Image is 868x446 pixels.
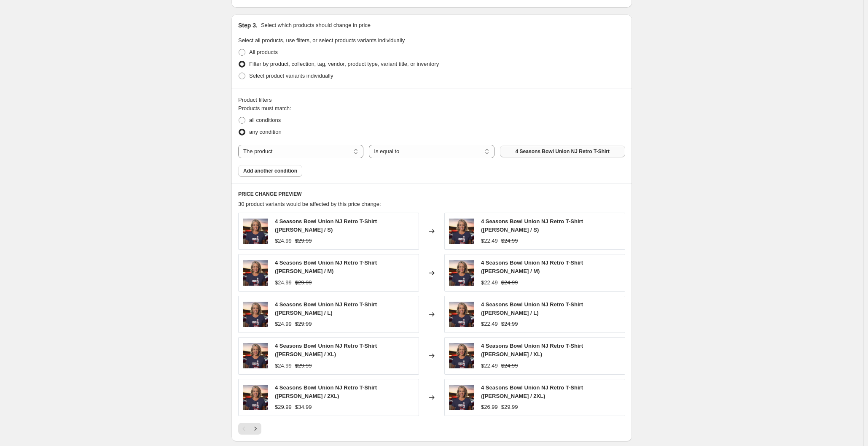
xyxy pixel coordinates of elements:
img: 4-Seasons-Bowling-Retro-NJ-T-Shirts_80x.jpg [243,260,268,286]
img: 4-Seasons-Bowling-Retro-NJ-T-Shirts_80x.jpg [243,219,268,244]
p: Select which products should change in price [261,21,371,30]
img: 4-Seasons-Bowling-Retro-NJ-T-Shirts_80x.jpg [449,385,474,410]
div: $24.99 [275,320,292,328]
span: 30 product variants would be affected by this price change: [238,201,381,207]
button: Add another condition [238,165,302,177]
span: 4 Seasons Bowl Union NJ Retro T-Shirt ([PERSON_NAME] / 2XL) [275,384,377,399]
strike: $29.99 [295,278,312,287]
span: 4 Seasons Bowl Union NJ Retro T-Shirt ([PERSON_NAME] / L) [275,301,377,316]
span: Products must match: [238,105,291,111]
h6: PRICE CHANGE PREVIEW [238,191,625,197]
div: $22.49 [481,237,498,245]
img: 4-Seasons-Bowling-Retro-NJ-T-Shirts_80x.jpg [243,302,268,327]
div: $24.99 [275,278,292,287]
div: $24.99 [275,237,292,245]
span: 4 Seasons Bowl Union NJ Retro T-Shirt ([PERSON_NAME] / L) [481,301,583,316]
div: $22.49 [481,320,498,328]
strike: $24.99 [501,362,518,370]
span: 4 Seasons Bowl Union NJ Retro T-Shirt [516,148,610,155]
strike: $29.99 [295,237,312,245]
button: 4 Seasons Bowl Union NJ Retro T-Shirt [500,146,625,157]
img: 4-Seasons-Bowling-Retro-NJ-T-Shirts_80x.jpg [243,385,268,410]
span: Add another condition [243,168,297,174]
strike: $24.99 [501,320,518,328]
img: 4-Seasons-Bowling-Retro-NJ-T-Shirts_80x.jpg [449,219,474,244]
span: 4 Seasons Bowl Union NJ Retro T-Shirt ([PERSON_NAME] / XL) [481,343,583,357]
strike: $29.99 [295,362,312,370]
img: 4-Seasons-Bowling-Retro-NJ-T-Shirts_80x.jpg [449,260,474,286]
span: All products [249,49,278,55]
div: $26.99 [481,403,498,411]
strike: $24.99 [501,278,518,287]
span: Select product variants individually [249,73,333,79]
nav: Pagination [238,423,261,435]
strike: $29.99 [501,403,518,411]
button: Next [250,423,261,435]
strike: $34.99 [295,403,312,411]
img: 4-Seasons-Bowling-Retro-NJ-T-Shirts_80x.jpg [243,343,268,368]
span: any condition [249,129,282,135]
span: 4 Seasons Bowl Union NJ Retro T-Shirt ([PERSON_NAME] / S) [481,218,583,233]
span: Select all products, use filters, or select products variants individually [238,37,405,43]
span: 4 Seasons Bowl Union NJ Retro T-Shirt ([PERSON_NAME] / 2XL) [481,384,583,399]
span: Filter by product, collection, tag, vendor, product type, variant title, or inventory [249,61,439,67]
span: 4 Seasons Bowl Union NJ Retro T-Shirt ([PERSON_NAME] / S) [275,218,377,233]
span: 4 Seasons Bowl Union NJ Retro T-Shirt ([PERSON_NAME] / XL) [275,343,377,357]
span: all conditions [249,117,281,123]
img: 4-Seasons-Bowling-Retro-NJ-T-Shirts_80x.jpg [449,302,474,327]
div: $22.49 [481,278,498,287]
img: 4-Seasons-Bowling-Retro-NJ-T-Shirts_80x.jpg [449,343,474,368]
strike: $24.99 [501,237,518,245]
div: Product filters [238,96,625,104]
div: $29.99 [275,403,292,411]
div: $22.49 [481,362,498,370]
div: $24.99 [275,362,292,370]
span: 4 Seasons Bowl Union NJ Retro T-Shirt ([PERSON_NAME] / M) [481,259,583,274]
strike: $29.99 [295,320,312,328]
span: 4 Seasons Bowl Union NJ Retro T-Shirt ([PERSON_NAME] / M) [275,259,377,274]
h2: Step 3. [238,21,258,30]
